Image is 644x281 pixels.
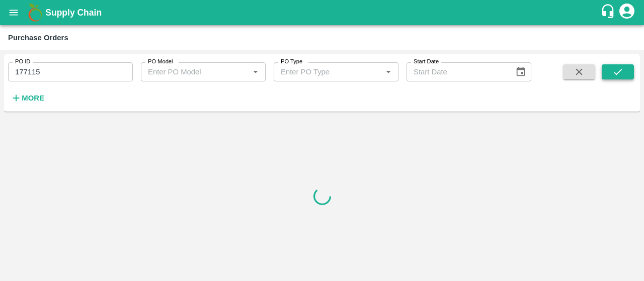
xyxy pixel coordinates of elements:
[148,58,173,66] label: PO Model
[15,58,30,66] label: PO ID
[382,65,395,78] button: Open
[618,2,636,23] div: account of current user
[407,62,507,81] input: Start Date
[22,94,44,102] strong: More
[8,89,47,107] button: More
[25,3,45,23] img: logo
[414,58,439,66] label: Start Date
[600,4,618,22] div: customer-support
[8,62,133,81] input: Enter PO ID
[8,31,68,44] div: Purchase Orders
[45,6,600,20] a: Supply Chain
[281,58,302,66] label: PO Type
[249,65,262,78] button: Open
[511,62,530,81] button: Choose date
[277,65,366,78] input: Enter PO Type
[2,1,25,24] button: open drawer
[45,8,102,18] b: Supply Chain
[144,65,233,78] input: Enter PO Model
